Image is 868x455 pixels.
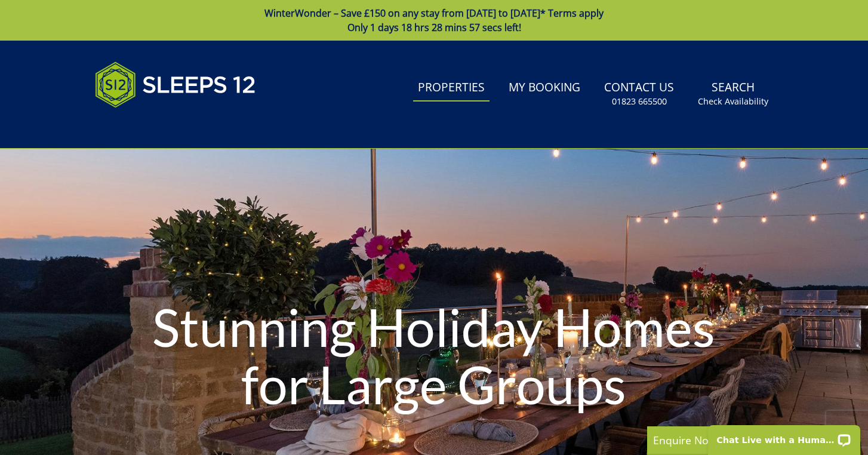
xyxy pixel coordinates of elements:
[95,55,256,115] img: Sleeps 12
[698,96,768,107] small: Check Availability
[612,96,667,107] small: 01823 665500
[347,21,521,34] span: Only 1 days 18 hrs 28 mins 57 secs left!
[130,275,738,437] h1: Stunning Holiday Homes for Large Groups
[599,75,679,113] a: Contact Us01823 665500
[693,75,773,113] a: SearchCheck Availability
[653,432,832,448] p: Enquire Now
[700,417,868,455] iframe: LiveChat chat widget
[504,75,585,102] a: My Booking
[89,122,214,132] iframe: Customer reviews powered by Trustpilot
[413,75,490,102] a: Properties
